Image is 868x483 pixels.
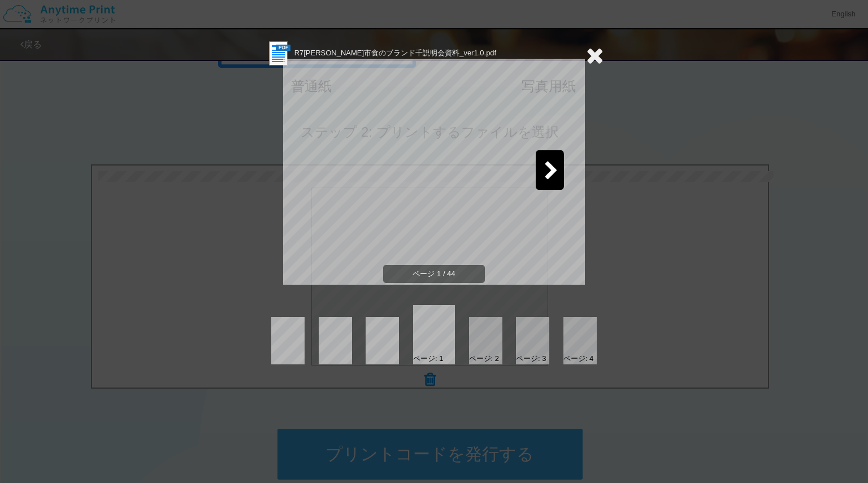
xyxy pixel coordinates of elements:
[294,49,497,57] span: R7[PERSON_NAME]市食のブランド千説明会資料_ver1.0.pdf
[469,354,499,364] div: ページ: 2
[563,354,593,364] div: ページ: 4
[413,354,443,364] div: ページ: 1
[383,265,485,284] span: ページ 1 / 44
[516,354,546,364] div: ページ: 3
